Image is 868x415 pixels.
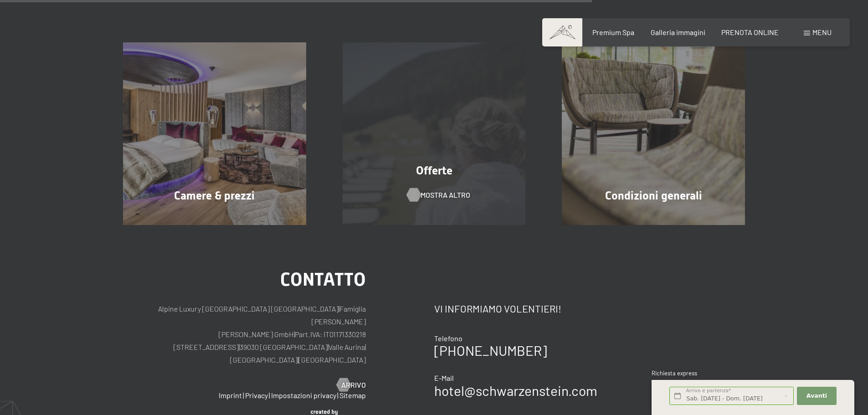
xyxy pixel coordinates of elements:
[105,42,324,225] a: Vacanze in Trentino Alto Adige all'Hotel Schwarzenstein Camere & prezzi
[245,391,268,400] a: Privacy
[298,355,298,364] span: |
[123,302,366,366] p: Alpine Luxury [GEOGRAPHIC_DATA] [GEOGRAPHIC_DATA] Famiglia [PERSON_NAME] [PERSON_NAME] GmbH Part....
[416,164,452,177] span: Offerte
[365,343,366,351] span: |
[544,42,763,225] a: Vacanze in Trentino Alto Adige all'Hotel Schwarzenstein Condizioni generali
[651,28,705,36] a: Galleria immagini
[339,391,366,400] a: Sitemap
[605,189,702,202] span: Condizioni generali
[434,382,597,399] a: hotel@schwarzenstein.com
[219,391,242,400] a: Imprint
[797,387,836,405] button: Avanti
[592,28,634,36] a: Premium Spa
[328,343,329,351] span: |
[337,391,339,400] span: |
[434,334,462,343] span: Telefono
[806,392,827,400] span: Avanti
[434,302,561,314] span: Vi informiamo volentieri!
[434,342,547,359] a: [PHONE_NUMBER]
[271,391,336,400] a: Impostazioni privacy
[280,269,366,290] span: Contatto
[339,304,339,313] span: |
[721,28,779,36] a: PRENOTA ONLINE
[812,28,832,36] span: Menu
[434,374,454,382] span: E-Mail
[243,391,244,400] span: |
[174,189,255,202] span: Camere & prezzi
[324,42,544,225] a: Vacanze in Trentino Alto Adige all'Hotel Schwarzenstein Offerte mostra altro
[294,330,295,338] span: |
[652,369,697,377] span: Richiesta express
[421,190,470,200] span: mostra altro
[341,380,366,390] span: Arrivo
[337,380,366,390] a: Arrivo
[269,391,270,400] span: |
[239,343,240,351] span: |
